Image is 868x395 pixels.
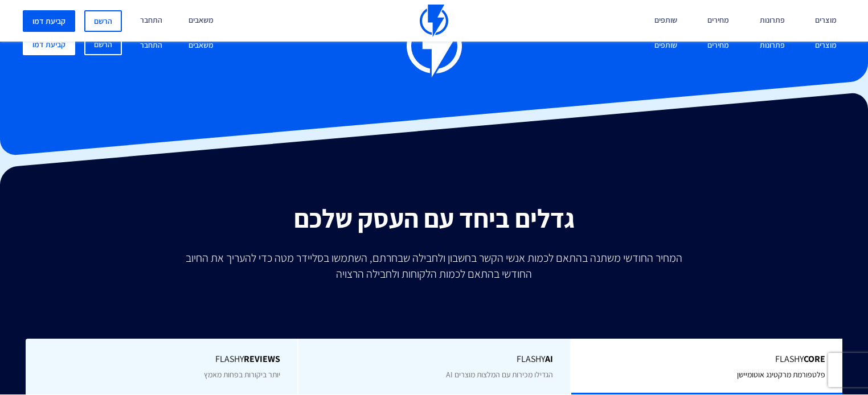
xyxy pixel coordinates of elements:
[806,34,845,58] a: מוצרים
[588,353,825,366] span: Flashy
[751,34,793,58] a: פתרונות
[178,250,690,282] p: המחיר החודשי משתנה בהתאם לכמות אנשי הקשר בחשבון ולחבילה שבחרתם, השתמשו בסליידר מטה כדי להעריך את ...
[804,353,825,365] b: Core
[180,34,222,58] a: משאבים
[43,353,281,366] span: Flashy
[23,34,75,55] a: קביעת דמו
[446,369,553,380] span: הגדילו מכירות עם המלצות מוצרים AI
[84,10,122,32] a: הרשם
[23,10,75,32] a: קביעת דמו
[84,34,122,55] a: הרשם
[132,34,171,58] a: התחבר
[204,369,280,380] span: יותר ביקורות בפחות מאמץ
[316,353,552,366] span: Flashy
[646,34,686,58] a: שותפים
[545,353,553,365] b: AI
[9,204,859,232] h2: גדלים ביחד עם העסק שלכם
[737,369,825,380] span: פלטפורמת מרקטינג אוטומיישן
[699,34,738,58] a: מחירים
[244,353,280,365] b: REVIEWS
